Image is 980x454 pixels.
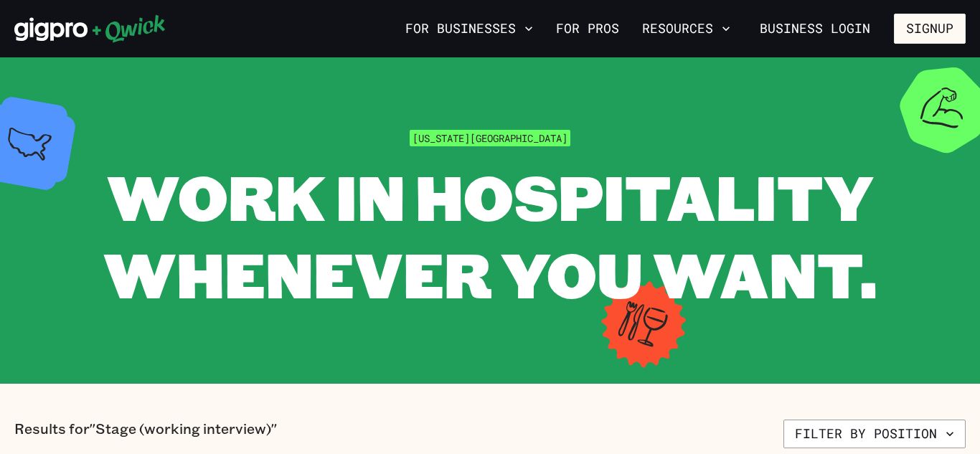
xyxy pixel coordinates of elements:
button: Filter by position [783,420,966,448]
span: WORK IN HOSPITALITY WHENEVER YOU WANT. [103,155,877,315]
button: Resources [636,16,736,41]
button: Signup [894,14,966,44]
p: Results for "Stage (working interview)" [14,420,277,448]
button: For Businesses [400,16,539,41]
a: For Pros [550,16,625,41]
a: Business Login [748,14,882,44]
span: [US_STATE][GEOGRAPHIC_DATA] [410,130,570,146]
